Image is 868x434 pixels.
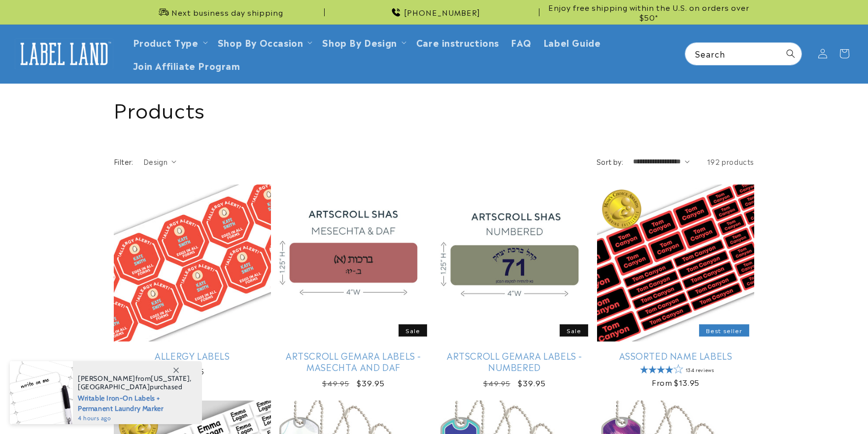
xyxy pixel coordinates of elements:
[511,36,532,48] span: FAQ
[151,374,190,383] span: [US_STATE]
[410,31,505,54] a: Care instructions
[78,374,192,391] span: from , purchased
[143,156,176,167] summary: Design (0 selected)
[78,374,135,383] span: [PERSON_NAME]
[127,54,246,77] a: Join Affiliate Program
[316,31,410,54] summary: Shop By Design
[133,35,199,49] a: Product Type
[127,31,212,54] summary: Product Type
[15,38,113,69] img: Label Land
[537,31,607,54] a: Label Guide
[780,43,801,64] button: Search
[436,350,593,373] a: Artscroll Gemara Labels - Numbered
[322,35,397,49] a: Shop By Design
[218,36,303,48] span: Shop By Occasion
[404,7,480,17] span: [PHONE_NUMBER]
[212,31,317,54] summary: Shop By Occasion
[597,350,754,361] a: Assorted Name Labels
[416,36,499,48] span: Care instructions
[11,35,117,73] a: Label Land
[143,156,167,166] span: Design
[275,350,432,373] a: Artscroll Gemara Labels - Masechta and Daf
[707,156,754,166] span: 192 products
[171,7,283,17] span: Next business day shipping
[505,31,537,54] a: FAQ
[78,382,150,391] span: [GEOGRAPHIC_DATA]
[543,36,601,48] span: Label Guide
[597,156,623,166] label: Sort by:
[543,2,754,22] span: Enjoy free shipping within the U.S. on orders over $50*
[133,60,240,71] span: Join Affiliate Program
[114,96,754,122] h1: Products
[114,156,134,167] h2: Filter:
[114,350,271,361] a: Allergy Labels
